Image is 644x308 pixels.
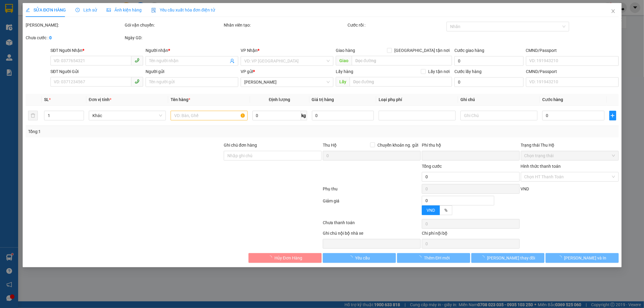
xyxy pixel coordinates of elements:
span: loading [268,256,274,260]
img: icon [151,8,156,13]
span: SL [44,97,49,102]
span: Giao hàng [335,48,355,53]
button: Thêm ĐH mới [397,253,470,263]
button: [PERSON_NAME] thay đổi [471,253,544,263]
button: Yêu cầu [323,253,396,263]
div: Người nhận [146,47,238,54]
input: Ghi chú đơn hàng [224,151,322,160]
span: Cước hàng [542,97,563,102]
span: Tên hàng [170,97,190,102]
span: Chọn trạng thái [524,151,615,160]
strong: 1900 633 614 [40,15,66,19]
div: Ghi chú nội bộ nhà xe [322,230,420,239]
span: loading [417,256,424,260]
span: CTY TNHH DLVT TIẾN OANH [22,3,85,9]
span: user-add [230,59,235,63]
div: Người gửi [146,68,238,75]
label: Ghi chú đơn hàng [224,143,257,148]
span: VP Gửi: [PERSON_NAME] [2,23,37,26]
span: Ảnh kiện hàng [107,8,142,12]
span: Yêu cầu [355,255,370,261]
span: edit [26,8,30,12]
div: Chưa thanh toán [322,219,421,230]
span: loading [348,256,355,260]
input: Dọc đường [349,77,452,87]
span: Đơn vị tính [88,97,111,102]
strong: NHẬN HÀNG NHANH - GIAO TỐC HÀNH [24,10,84,14]
span: Tổng cước [421,164,441,169]
span: Thêm ĐH mới [424,255,450,261]
img: logo [2,4,18,19]
div: Gói vận chuyển: [125,22,223,28]
span: clock-circle [75,8,80,12]
input: Cước giao hàng [454,56,523,66]
th: Ghi chú [458,94,540,106]
span: ĐT:0905 22 58 58 [2,36,25,39]
div: Trạng thái Thu Hộ [521,142,618,148]
span: Lịch sử [75,8,97,12]
button: delete [28,111,38,120]
span: kg [301,111,307,120]
div: [PERSON_NAME]: [26,22,123,28]
span: [PERSON_NAME] và In [564,255,606,261]
button: Close [604,3,621,20]
b: 0 [49,35,52,40]
input: Ghi Chú [460,111,537,120]
span: Lấy tận nơi [426,68,452,75]
label: Cước lấy hàng [454,69,482,74]
button: [PERSON_NAME] và In [545,253,618,263]
div: CMND/Passport [526,68,618,75]
label: Cước giao hàng [454,48,484,53]
span: ---------------------------------------------- [13,41,78,46]
span: ĐC: 266 Đồng Đen, P10, Q TB [46,30,85,33]
span: Giao [335,56,351,65]
input: Dọc đường [351,56,452,65]
span: [GEOGRAPHIC_DATA] tận nơi [392,47,452,54]
span: picture [107,8,111,12]
div: Ngày GD: [125,34,223,41]
div: Phụ thu [322,186,421,196]
span: close [610,9,615,14]
button: plus [609,111,616,120]
span: VP Nhận: [GEOGRAPHIC_DATA] [46,22,76,28]
th: Loại phụ phí [376,94,458,106]
span: Yêu cầu xuất hóa đơn điện tử [151,8,215,12]
input: Cước lấy hàng [454,77,523,87]
div: Cước rồi : [347,22,445,28]
div: Chi phí nội bộ [421,230,519,239]
div: Phí thu hộ [421,142,519,151]
span: Giá trị hàng [312,97,334,102]
span: Hủy Đơn Hàng [274,255,302,261]
span: VND [426,208,435,213]
div: Chưa cước : [26,34,123,41]
span: loading [480,256,487,260]
span: loading [557,256,564,260]
span: VND [521,186,529,191]
span: phone [135,58,139,63]
span: phone [135,79,139,84]
span: Thu Hộ [322,143,336,148]
div: Tổng: 1 [28,128,248,135]
button: Hủy Đơn Hàng [248,253,322,263]
span: [PERSON_NAME] thay đổi [487,255,535,261]
span: % [444,208,447,213]
label: Hình thức thanh toán [521,164,561,169]
div: SĐT Người Nhận [50,47,143,54]
span: Khác [92,111,162,120]
div: Nhân viên tạo: [224,22,346,28]
span: VP Nhận [241,48,258,53]
span: Định lượng [269,97,290,102]
div: VP gửi [241,68,333,75]
span: ĐC: Ngã 3 Easim ,[GEOGRAPHIC_DATA] [2,29,33,35]
input: VD: Bàn, Ghế [170,111,247,120]
span: plus [609,113,616,118]
span: Lấy hàng [335,69,353,74]
div: SĐT Người Gửi [50,68,143,75]
span: SỬA ĐƠN HÀNG [26,8,66,12]
div: CMND/Passport [526,47,618,54]
span: Lấy [335,77,349,87]
span: ĐT: 0935 882 082 [46,36,68,39]
span: Cư Kuin [244,78,330,87]
div: Giảm giá [322,198,421,218]
span: Chuyển khoản ng. gửi [375,142,420,148]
